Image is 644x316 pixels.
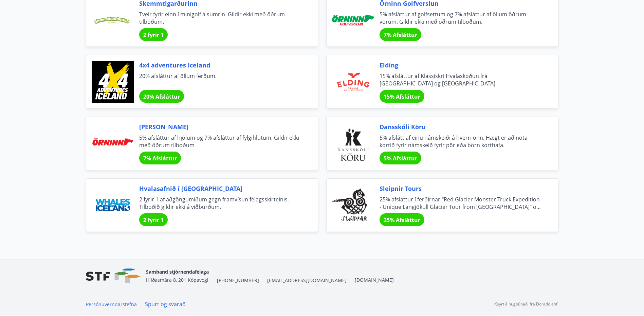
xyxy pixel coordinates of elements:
span: 7% Afsláttur [384,31,417,39]
span: 5% afslátt af einu námskeiði á hverri önn. Hægt er að nota kortið fyrir námskeið fyrir pör eða bö... [380,134,542,149]
span: [PERSON_NAME] [139,122,301,131]
span: 5% afsláttur af hjólum og 7% afsláttur af fylgihlutum. Gildir ekki með öðrum tilboðum [139,134,301,149]
span: 5% Afsláttur [384,155,417,162]
span: 2 fyrir 1 [143,216,164,224]
span: [PHONE_NUMBER] [217,277,259,284]
a: Spurt og svarað [145,300,186,308]
span: Hlíðasmára 8, 201 Kópavogi [146,277,208,283]
a: Persónuverndarstefna [86,301,137,308]
span: 25% Afsláttur [384,216,420,224]
span: 2 fyrir 1 [143,31,164,39]
p: Keyrt á hugbúnaði frá Dorado ehf. [494,301,558,307]
span: Hvalasafnið í [GEOGRAPHIC_DATA] [139,184,301,193]
span: 15% afsláttur af Klassískri Hvalaskoðun frá [GEOGRAPHIC_DATA] og [GEOGRAPHIC_DATA] [380,72,542,87]
a: [DOMAIN_NAME] [355,277,394,283]
span: 25% afsláttur í ferðirnar "Red Glacier Monster Truck Expedition - Unique Langjökull Glacier Tour ... [380,196,542,211]
span: Tveir fyrir einn í minigolf á sumrin. Gildir ekki með öðrum tilboðum. [139,11,301,25]
span: 15% Afsláttur [384,93,420,100]
span: 4x4 adventures Iceland [139,61,301,70]
span: 20% Afsláttur [143,93,180,100]
span: 20% afsláttur af öllum ferðum. [139,72,301,87]
span: Dansskóli Köru [380,122,542,131]
span: 5% afsláttur af golfsettum og 7% afsláttur af öllum öðrum vörum. Gildir ekki með öðrum tilboðum. [380,11,542,25]
span: Samband stjórnendafélaga [146,269,209,275]
span: 7% Afsláttur [143,155,177,162]
img: vjCaq2fThgY3EUYqSgpjEiBg6WP39ov69hlhuPVN.png [86,269,141,283]
span: Elding [380,61,542,70]
span: [EMAIL_ADDRESS][DOMAIN_NAME] [267,277,347,284]
span: Sleipnir Tours [380,184,542,193]
span: 2 fyrir 1 af aðgöngumiðum gegn framvísun félagsskírteinis. Tilboðið gildir ekki á viðburðum. [139,196,301,211]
